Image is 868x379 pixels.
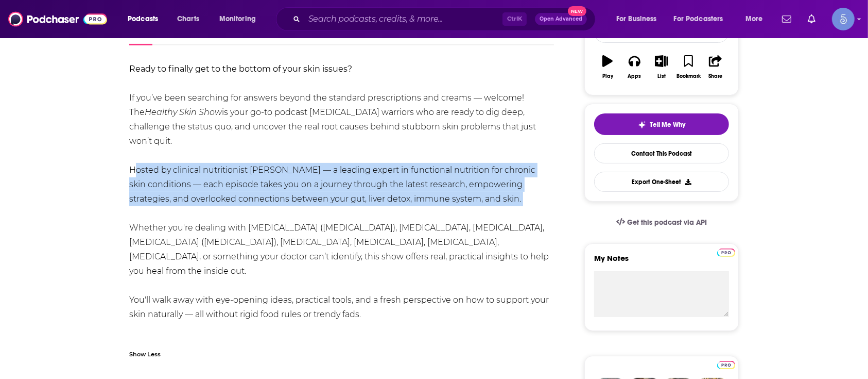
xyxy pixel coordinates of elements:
a: Charts [170,11,205,27]
a: Show notifications dropdown [778,10,795,28]
span: Ctrl K [502,12,527,26]
button: open menu [212,11,269,27]
span: More [745,12,763,26]
span: Get this podcast via API [627,218,707,227]
span: New [568,6,586,16]
em: Healthy Skin Show [145,107,222,117]
img: User Profile [832,8,855,30]
button: Play [594,48,621,86]
div: Bookmark [676,73,701,79]
div: Play [602,73,613,79]
img: Podchaser - Follow, Share and Rate Podcasts [8,9,107,29]
span: Open Advanced [540,17,582,22]
a: Pro website [717,247,735,257]
a: Show notifications dropdown [804,10,820,28]
span: Monitoring [219,12,256,26]
span: Logged in as Spiral5-G1 [832,8,855,30]
span: Podcasts [128,12,158,26]
img: tell me why sparkle [638,121,646,129]
input: Search podcasts, credits, & more... [304,11,502,27]
div: Share [708,73,722,79]
div: If you’ve been searching for answers beyond the standard prescriptions and creams — welcome! The ... [129,62,554,365]
div: Apps [628,73,641,79]
a: Contact This Podcast [594,143,729,163]
a: Get this podcast via API [608,210,715,235]
button: Show profile menu [832,8,855,30]
button: List [648,48,675,86]
span: For Business [616,12,657,26]
button: open menu [738,11,776,27]
label: My Notes [594,253,729,271]
button: Share [702,48,729,86]
button: tell me why sparkleTell Me Why [594,113,729,135]
span: For Podcasters [674,12,723,26]
img: Podchaser Pro [717,249,735,257]
button: open menu [667,11,738,27]
div: Search podcasts, credits, & more... [286,7,605,31]
a: Pro website [717,359,735,369]
button: open menu [120,11,171,27]
img: Podchaser Pro [717,361,735,369]
button: Apps [621,48,648,86]
button: open menu [609,11,670,27]
b: Ready to finally get to the bottom of your skin issues? [129,64,352,74]
button: Export One-Sheet [594,172,729,192]
span: Tell Me Why [650,121,686,129]
button: Open AdvancedNew [535,13,587,25]
span: Charts [177,12,199,26]
div: List [657,73,666,79]
button: Bookmark [675,48,702,86]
